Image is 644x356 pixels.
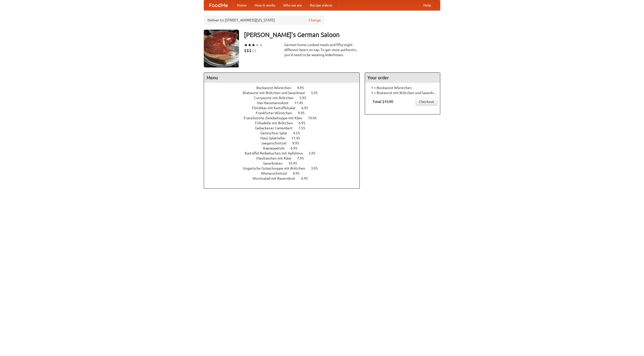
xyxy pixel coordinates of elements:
img: angular.jpg [204,30,239,67]
span: 9.95 [292,141,304,145]
span: Kartoffel Reibekuchen mit Apfelmus [245,151,308,155]
li: 1 × Bockwurst Würstchen [368,85,437,90]
span: 8.95 [293,171,305,175]
a: Jaegerschnitzel 9.95 [261,141,308,145]
span: 10.45 [288,161,302,165]
li: ★ [255,42,259,48]
span: 11.45 [291,136,305,140]
a: Kartoffel Reibekuchen mit Apfelmus 5.95 [245,151,325,155]
a: Frikadelle mit Brötchen 6.95 [255,121,315,125]
span: Jaegerschnitzel [261,141,292,145]
span: Wienerschnitzel [261,171,292,175]
a: Change [309,18,321,23]
li: $ [244,48,247,53]
span: 7.95 [297,156,309,160]
a: Haus Salatteller 11.45 [260,136,309,140]
a: Bratwurst mit Brötchen und Sauerkraut 5.95 [243,91,327,95]
li: 1 × Bratwurst mit Brötchen und Sauerkraut [368,90,437,95]
a: Checkout [416,98,437,105]
span: Bockwurst Würstchen [256,86,296,90]
span: Das Hausmannskost [257,101,294,105]
h4: Menu [204,73,359,83]
span: 7.55 [298,126,310,130]
span: Currywurst mit Brötchen [254,96,299,100]
li: ★ [244,42,248,48]
a: Das Hausmannskost 11.45 [257,101,312,105]
a: Recipe videos [306,0,336,10]
a: Gebackener Camenbert 7.55 [255,126,314,130]
span: Kaesepaetzle [263,146,290,150]
span: 3.95 [311,166,323,170]
span: 6.95 [299,121,310,125]
b: Total: $10.90 [373,100,393,104]
li: ★ [248,42,252,48]
span: Sauerbraten [263,161,288,165]
a: Maultaschen mit Käse 7.95 [256,156,313,160]
span: Gemischter Salat [260,131,292,135]
a: Kaesepaetzle 6.95 [263,146,307,150]
a: Who we are [279,0,306,10]
span: Wurstsalad mit Bauernbrot [253,176,300,180]
span: Haus Salatteller [260,136,291,140]
li: ★ [252,42,255,48]
a: Fleishkas mit Kartoffelsalat 6.95 [252,106,317,110]
span: 10.45 [308,116,322,120]
li: ★ [259,42,263,48]
div: Deliver to: [STREET_ADDRESS][US_STATE] [204,16,325,25]
span: 6.95 [301,106,313,110]
span: 11.45 [294,101,308,105]
a: Ungarische Gulaschsuppe mit Brötchen 3.95 [243,166,327,170]
a: How it works [251,0,279,10]
span: Fleishkas mit Kartoffelsalat [252,106,301,110]
a: Help [419,0,435,10]
a: Wienerschnitzel 8.95 [261,171,309,175]
span: Frankfurter Würstchen [256,111,297,115]
span: Frikadelle mit Brötchen [255,121,298,125]
a: Französische Zwiebelsuppe mit Käse 10.45 [244,116,326,120]
span: 5.95 [299,96,311,100]
div: German home-cooked meals and fifty-eight different beers on tap. To get more authentic, you'd nee... [284,42,360,57]
a: Currywurst mit Brötchen 5.95 [254,96,315,100]
span: Bratwurst mit Brötchen und Sauerkraut [243,91,310,95]
li: $ [247,48,249,53]
li: $ [252,48,254,53]
span: Französische Zwiebelsuppe mit Käse [244,116,307,120]
a: Sauerbraten 10.45 [263,161,306,165]
li: $ [254,48,257,53]
span: Ungarische Gulaschsuppe mit Brötchen [243,166,310,170]
li: $ [249,48,252,53]
a: Frankfurter Würstchen 9.95 [256,111,314,115]
span: Maultaschen mit Käse [256,156,296,160]
span: 4.95 [297,86,309,90]
span: 6.95 [301,176,313,180]
a: Wurstsalad mit Bauernbrot 6.95 [253,176,317,180]
h3: [PERSON_NAME]'s German Saloon [244,30,440,40]
a: Gemischter Salat 4.55 [260,131,309,135]
a: Bockwurst Würstchen 4.95 [256,86,313,90]
span: 5.95 [311,91,323,95]
a: Home [233,0,251,10]
span: Gebackener Camenbert [255,126,298,130]
span: 6.95 [291,146,302,150]
span: 5.95 [309,151,320,155]
span: 4.55 [293,131,305,135]
a: FoodMe [204,0,233,10]
h4: Your order [365,73,440,83]
span: 9.95 [298,111,310,115]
